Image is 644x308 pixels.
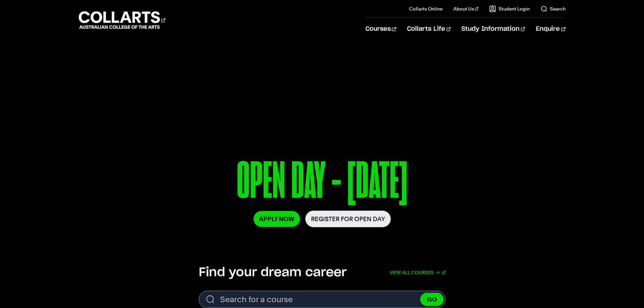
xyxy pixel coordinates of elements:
a: View all courses [389,265,446,280]
a: About Us [453,5,478,12]
input: Search for a course [199,291,446,308]
a: Student Login [489,5,530,12]
div: Go to homepage [79,10,165,30]
button: GO [420,293,444,306]
a: Study Information [461,18,525,40]
h2: Find your dream career [199,265,347,280]
a: Collarts Online [409,5,443,12]
a: Apply Now [254,211,300,227]
a: Collarts Life [407,18,451,40]
a: Enquire [536,18,565,40]
a: Search [541,5,566,12]
form: Search [199,291,446,308]
p: OPEN DAY - [DATE] [133,155,510,211]
a: Courses [365,18,396,40]
a: Register for Open Day [305,211,391,227]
